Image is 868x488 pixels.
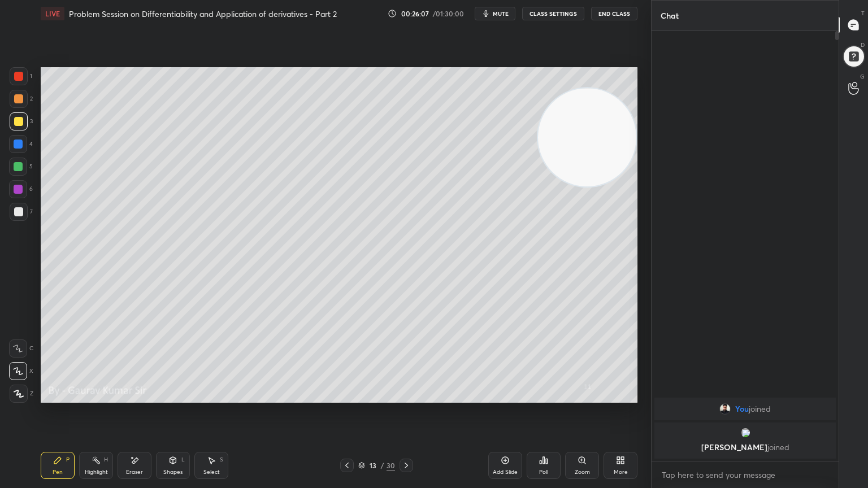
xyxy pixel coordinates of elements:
[10,203,33,221] div: 7
[661,443,829,452] p: [PERSON_NAME]
[163,469,183,475] div: Shapes
[10,385,33,403] div: Z
[66,457,70,463] div: P
[652,395,839,461] div: grid
[652,1,688,30] p: Chat
[41,7,64,20] div: LIVE
[539,469,548,475] div: Poll
[767,442,789,452] span: joined
[749,404,771,413] span: joined
[181,457,185,463] div: L
[591,7,637,20] button: End Class
[387,460,395,470] div: 30
[493,469,518,475] div: Add Slide
[10,112,33,130] div: 3
[575,469,590,475] div: Zoom
[740,427,751,438] img: 3
[69,8,337,19] h4: Problem Session on Differentiability and Application of derivatives - Part 2
[10,90,33,108] div: 2
[53,469,63,475] div: Pen
[860,72,865,81] p: G
[614,469,628,475] div: More
[861,9,865,18] p: T
[9,180,33,198] div: 6
[381,462,384,469] div: /
[367,462,379,469] div: 13
[861,41,865,49] p: D
[719,403,731,415] img: 53d07d7978e04325acf49187cf6a1afc.jpg
[9,339,33,358] div: C
[220,457,223,463] div: S
[9,135,33,153] div: 4
[10,67,32,85] div: 1
[126,469,143,475] div: Eraser
[522,7,584,20] button: CLASS SETTINGS
[9,158,33,176] div: 5
[104,457,108,463] div: H
[735,404,749,413] span: You
[493,10,509,18] span: mute
[9,362,33,380] div: X
[475,7,515,20] button: mute
[85,469,108,475] div: Highlight
[203,469,220,475] div: Select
